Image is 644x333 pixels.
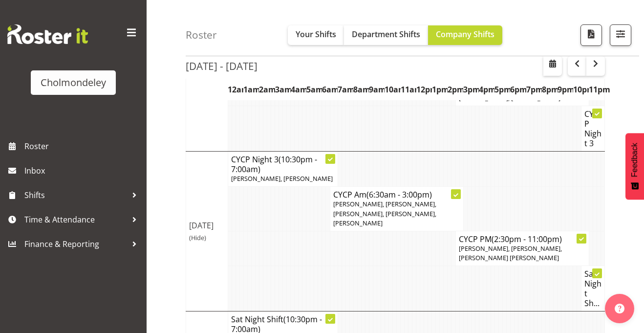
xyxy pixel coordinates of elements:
[494,78,510,101] th: 5pm
[24,163,142,178] span: Inbox
[306,78,322,101] th: 5am
[558,78,573,101] th: 9pm
[288,25,344,45] button: Your Shifts
[625,133,644,200] button: Feedback - Show survey
[291,78,306,101] th: 4am
[322,78,338,101] th: 6am
[186,29,217,41] h4: Roster
[584,269,602,308] h4: Sat Night Sh...
[228,78,243,101] th: 12am
[333,200,436,227] span: [PERSON_NAME], [PERSON_NAME], [PERSON_NAME], [PERSON_NAME], [PERSON_NAME]
[344,25,428,45] button: Department Shifts
[459,244,562,262] span: [PERSON_NAME], [PERSON_NAME], [PERSON_NAME] [PERSON_NAME]
[463,78,479,101] th: 3pm
[589,78,604,101] th: 11pm
[353,78,369,101] th: 8am
[231,174,333,183] span: [PERSON_NAME], [PERSON_NAME]
[543,56,562,76] button: Select a specific date within the roster.
[296,29,336,40] span: Your Shifts
[385,78,400,101] th: 10am
[510,78,526,101] th: 6pm
[7,24,88,44] img: Rosterit website logo
[436,29,494,40] span: Company Shifts
[24,188,127,202] span: Shifts
[459,75,562,102] span: [PERSON_NAME], [PERSON_NAME], [PERSON_NAME], [PERSON_NAME], [PERSON_NAME], [PERSON_NAME]
[24,139,142,154] span: Roster
[428,25,502,45] button: Company Shifts
[580,24,602,46] button: Download a PDF of the roster according to the set date range.
[492,234,562,244] span: (2:30pm - 11:00pm)
[333,190,460,200] h4: CYCP Am
[24,237,127,251] span: Finance & Reporting
[366,189,432,200] span: (6:30am - 3:00pm)
[401,78,416,101] th: 11am
[259,78,275,101] th: 2am
[352,29,420,40] span: Department Shifts
[584,109,602,148] h4: CYCP Night 3
[459,234,586,244] h4: CYCP PM
[186,152,228,311] td: [DATE]
[275,78,291,101] th: 3am
[369,78,385,101] th: 9am
[615,304,624,313] img: help-xxl-2.png
[610,24,631,46] button: Filter Shifts
[189,233,206,242] span: (Hide)
[416,78,432,101] th: 12pm
[542,78,558,101] th: 8pm
[338,78,353,101] th: 7am
[231,154,317,175] span: (10:30pm - 7:00am)
[573,78,589,101] th: 10pm
[526,78,542,101] th: 7pm
[231,155,335,174] h4: CYCP Night 3
[479,78,494,101] th: 4pm
[448,78,463,101] th: 2pm
[186,60,258,72] h2: [DATE] - [DATE]
[41,75,106,90] div: Cholmondeley
[243,78,259,101] th: 1am
[432,78,448,101] th: 1pm
[630,143,639,177] span: Feedback
[24,212,127,227] span: Time & Attendance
